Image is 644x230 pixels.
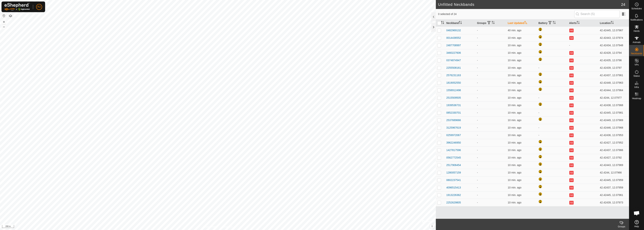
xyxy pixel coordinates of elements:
button: Ad [569,51,573,55]
td: - [476,101,506,109]
div: 2576231163 [446,73,461,77]
p-sorticon: Activate to sort [611,22,614,25]
div: 2537689666 [446,118,461,122]
td: - [476,27,506,34]
span: Oct 3, 2025, 5:04 PM [508,74,521,77]
td: - [476,154,506,161]
span: Oct 3, 2025, 5:04 PM [508,134,521,137]
span: Oct 3, 2025, 5:04 PM [508,36,521,39]
td: - [476,169,506,176]
div: 0014436552 [446,36,461,40]
span: Notifications [631,19,643,21]
div: Aprire la chat [631,208,642,219]
span: Oct 3, 2025, 5:04 PM [508,59,521,62]
td: - [476,139,506,146]
span: Oct 3, 2025, 5:04 PM [508,179,521,182]
div: 0852330701 [446,111,461,115]
th: Location [598,19,629,27]
div: 2487708997 [446,43,461,47]
span: Oct 3, 2025, 5:04 PM [508,141,521,144]
td: 42.42437, 12.07959 [598,184,629,191]
button: Ad [569,163,573,167]
button: Ad [569,29,573,32]
td: - [476,49,506,57]
div: 3460227606 [446,51,461,55]
button: Ad [569,89,573,92]
span: Oct 3, 2025, 5:04 PM [508,194,521,197]
div: 0562772545 [446,156,461,160]
button: Ad [569,133,573,137]
span: Herds [634,30,640,32]
button: i [430,224,434,228]
td: 42.42448, 12.07963 [598,79,629,86]
th: Alerts [568,19,598,27]
span: i [432,225,432,228]
td: - [476,191,506,199]
p-sorticon: Activate to sort [459,22,462,25]
h2: Unfitted Neckbands [438,2,621,7]
p-sorticon: Activate to sort [524,22,527,25]
div: 2515509505 [446,96,461,100]
td: - [537,124,568,131]
span: Oct 3, 2025, 5:04 PM [508,44,521,47]
td: - [476,199,506,206]
input: Search (S) [574,10,620,18]
button: Ad [569,36,573,40]
td: 42.42437, 12.07961 [598,71,629,79]
span: Oct 3, 2025, 5:04 PM [508,51,521,54]
button: Ad [569,96,573,100]
button: Ad [569,186,573,190]
div: 2517906454 [446,163,461,167]
td: 42.42427, 12.0792 [598,154,629,161]
td: - [476,94,506,101]
td: 42.42427, 12.07952 [598,139,629,146]
th: Neckband [445,19,476,27]
td: - [476,131,506,139]
button: – [2,25,6,29]
span: Oct 3, 2025, 5:04 PM [508,111,521,114]
button: Ad [569,156,573,160]
td: 42.42434, 12.07948 [598,42,629,49]
span: Oct 3, 2025, 5:04 PM [508,164,521,167]
td: - [537,109,568,116]
div: 1819052550 [446,81,461,85]
td: 42.42428, 12.0794 [598,49,629,57]
td: 42.42444, 12.07964 [598,86,629,94]
span: Oct 3, 2025, 5:04 PM [508,66,521,69]
span: Animals [633,41,641,43]
td: 42.42435, 12.0796 [598,57,629,64]
button: Ad [569,201,573,205]
div: 1427817596 [446,148,461,152]
td: - [537,131,568,139]
div: 0802237541 [446,178,461,182]
td: - [476,64,506,71]
span: Oct 3, 2025, 5:04 PM [508,186,521,189]
span: Oct 3, 2025, 5:04 PM [508,119,521,122]
td: 42.42436, 12.07953 [598,131,629,139]
td: - [476,71,506,79]
span: Oct 3, 2025, 5:04 PM [508,89,521,92]
td: - [476,34,506,42]
td: - [476,116,506,124]
td: 42.42446, 12.07968 [598,124,629,131]
button: Ad [569,126,573,130]
td: 42.42437, 12.07966 [598,146,629,154]
button: Ad [569,103,573,107]
button: Ad [569,178,573,182]
div: Groups [614,225,629,228]
span: Schedules [631,7,642,10]
div: 2255508161 [446,66,461,70]
a: Privacy Policy [203,225,217,229]
div: 2252629805 [446,201,461,205]
span: Oct 3, 2025, 5:04 PM [508,149,521,152]
img: Gallagher Logo [4,3,30,11]
button: Ad [569,148,573,152]
button: Ad [569,111,573,115]
div: 1280057159 [446,171,461,175]
td: - [476,161,506,169]
a: Help [629,219,644,229]
button: Ad [569,171,573,175]
div: 1558912498 [446,88,461,92]
a: Contact Us [222,225,233,229]
span: Neckbands [631,52,642,55]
